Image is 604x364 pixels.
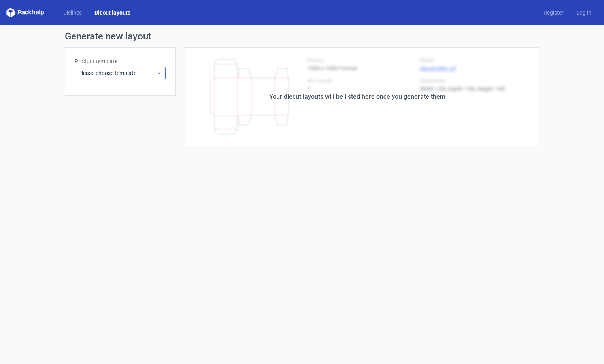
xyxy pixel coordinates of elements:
a: Diecut layouts [88,9,137,17]
span: Please choose template [78,69,156,77]
a: Dielines [57,9,88,17]
h1: Generate new layout [65,32,539,41]
a: Log in [570,9,598,17]
div: Your diecut layouts will be listed here once you generate them [269,92,445,101]
a: Register [537,9,570,17]
label: Product template [75,57,166,65]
